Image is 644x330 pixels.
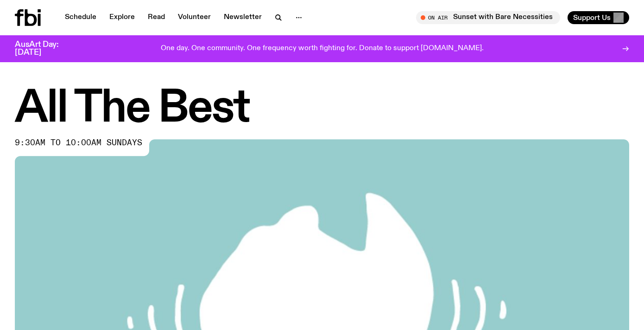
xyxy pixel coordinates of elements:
[59,11,102,24] a: Schedule
[161,45,484,53] p: One day. One community. One frequency worth fighting for. Donate to support [DOMAIN_NAME].
[416,11,560,24] button: On AirSunset with Bare Necessities
[142,11,170,24] a: Read
[15,139,142,147] span: 9:30am to 10:00am sundays
[218,11,267,24] a: Newsletter
[568,11,629,24] button: Support Us
[15,41,74,57] h3: AusArt Day: [DATE]
[104,11,140,24] a: Explore
[172,11,216,24] a: Volunteer
[573,13,611,22] span: Support Us
[15,88,629,130] h1: All The Best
